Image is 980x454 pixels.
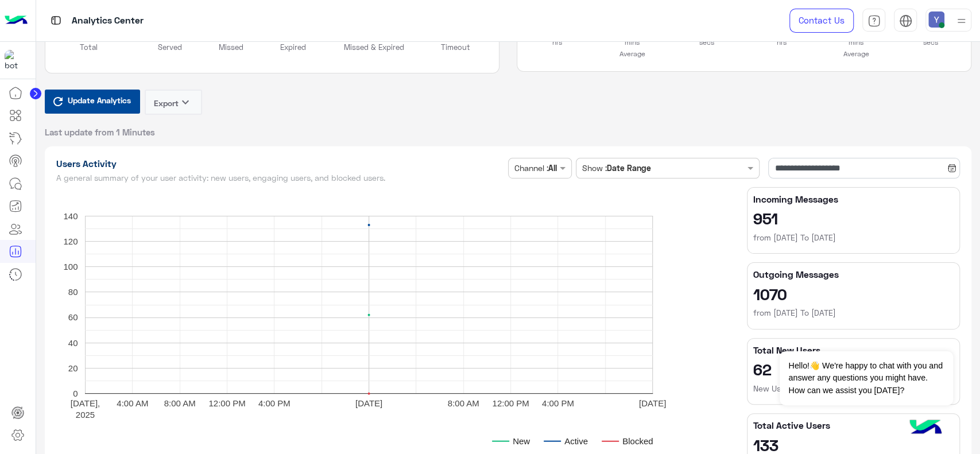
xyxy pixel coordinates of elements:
text: 0 [73,388,78,398]
text: Blocked [622,436,653,445]
text: 12:00 PM [492,398,529,408]
text: 20 [68,363,78,372]
h6: from [DATE] To [DATE] [753,232,954,243]
text: [DATE] [355,398,382,408]
h2: 1070 [753,285,954,303]
img: tab [867,14,881,28]
text: Active [564,436,588,445]
p: Missed [219,41,243,53]
p: secs [902,37,959,48]
p: hrs [529,37,586,48]
text: 12:00 PM [208,398,245,408]
p: hrs [753,37,810,48]
p: Average [529,48,735,60]
h6: New Users from [DATE] To [DATE] [753,383,954,394]
p: Average [753,48,959,60]
a: tab [862,9,885,33]
p: Missed & Expired [342,41,406,53]
h2: 62 [753,360,954,378]
text: 120 [63,236,78,246]
text: 8:00 AM [164,398,195,408]
text: 8:00 AM [447,398,479,408]
i: keyboard_arrow_down [179,95,192,109]
img: hulul-logo.png [905,408,946,448]
text: 140 [63,211,78,220]
text: [DATE], [70,398,99,408]
img: tab [49,13,63,28]
span: Update Analytics [65,92,134,108]
p: Analytics Center [72,13,144,29]
text: New [513,436,530,445]
text: 40 [68,337,78,347]
h5: Incoming Messages [753,193,954,205]
img: userImage [928,11,944,28]
text: [DATE] [638,398,665,408]
text: 80 [68,287,78,297]
p: Timeout [423,41,487,53]
h6: from [DATE] To [DATE] [753,307,954,319]
h2: 133 [753,436,954,454]
img: tab [899,14,912,28]
text: 2025 [75,409,94,419]
button: Update Analytics [45,90,140,114]
text: 4:00 PM [541,398,574,408]
img: 317874714732967 [5,50,25,71]
p: mins [827,37,885,48]
p: mins [603,37,661,48]
a: Contact Us [789,9,854,33]
h2: 951 [753,209,954,227]
text: 60 [68,312,78,322]
p: Expired [261,41,324,53]
p: secs [678,37,735,48]
p: Total [57,41,121,53]
text: 4:00 AM [117,398,148,408]
img: Logo [5,9,28,33]
text: 100 [63,262,78,271]
h5: A general summary of your user activity: new users, engaging users, and blocked users. [56,173,504,183]
span: Last update from 1 Minutes [45,126,155,138]
text: 4:00 PM [258,398,290,408]
img: profile [954,14,969,28]
h5: Outgoing Messages [753,269,954,280]
p: Served [138,41,202,53]
h1: Users Activity [56,158,504,169]
h5: Total Active Users [753,420,954,431]
span: Hello!👋 We're happy to chat with you and answer any questions you might have. How can we assist y... [780,351,952,405]
button: Exportkeyboard_arrow_down [145,90,202,115]
h5: Total New Users [753,344,954,356]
